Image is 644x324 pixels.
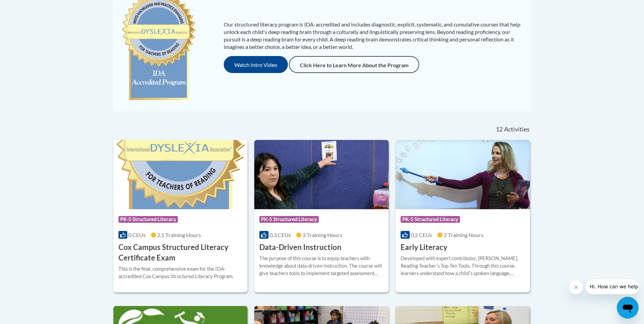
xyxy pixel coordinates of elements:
span: PK-5 Structured Literacy [401,216,460,223]
img: Course Logo [254,140,389,209]
a: Course LogoPK-5 Structured Literacy0.3 CEUs3 Training Hours Data-Driven InstructionThe purpose of... [254,140,389,292]
a: Click Here to Learn More About the Program [289,56,419,73]
img: Course Logo [113,140,248,209]
div: This is the final, comprehensive exam for the IDA-accredited Cox Campus Structured Literacy Program. [118,265,243,280]
span: 0.2 CEUs [411,232,432,238]
a: Course LogoPK-5 Structured Literacy0 CEUs2.5 Training Hours Cox Campus Structured Literacy Certif... [113,140,248,292]
span: 0 CEUs [128,232,146,238]
img: Course Logo [395,140,530,209]
span: 0.3 CEUs [270,232,291,238]
a: Course LogoPK-5 Structured Literacy0.2 CEUs2 Training Hours Early LiteracyDeveloped with expert c... [395,140,530,292]
span: 2 Training Hours [444,232,483,238]
span: Activities [504,126,530,133]
span: 2.5 Training Hours [157,232,201,238]
h3: Data-Driven Instruction [259,242,342,253]
h3: Early Literacy [401,242,447,253]
p: Our structured literacy program is IDA-accredited and includes diagnostic, explicit, systematic, ... [224,21,524,51]
div: Developed with expert contributor, [PERSON_NAME], Reading Teacherʹs Top Ten Tools. Through this c... [401,255,525,277]
span: 3 Training Hours [302,232,342,238]
iframe: Close message [569,281,583,294]
span: PK-5 Structured Literacy [118,216,178,223]
div: The purpose of this course is to equip teachers with knowledge about data-driven instruction. The... [259,255,384,277]
h3: Cox Campus Structured Literacy Certificate Exam [118,242,243,263]
span: 12 [496,126,503,133]
button: Watch Intro Video [224,56,288,73]
iframe: Message from company [586,279,639,294]
span: PK-5 Structured Literacy [259,216,319,223]
iframe: Button to launch messaging window [617,297,639,319]
span: Hi. How can we help? [4,5,55,10]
